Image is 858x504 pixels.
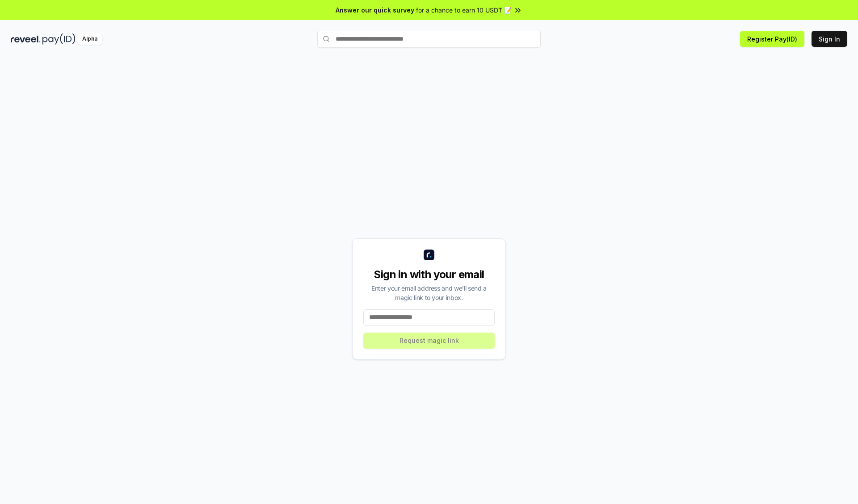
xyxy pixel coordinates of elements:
span: for a chance to earn 10 USDT 📝 [416,5,512,15]
img: reveel_dark [11,33,41,45]
div: Enter your email address and we’ll send a magic link to your inbox. [363,283,495,302]
button: Sign In [812,31,847,47]
img: logo_small [424,250,434,260]
div: Sign in with your email [363,267,495,282]
span: Answer our quick survey [336,5,414,15]
img: pay_id [42,33,76,45]
button: Register Pay(ID) [740,31,804,47]
div: Alpha [77,33,102,45]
